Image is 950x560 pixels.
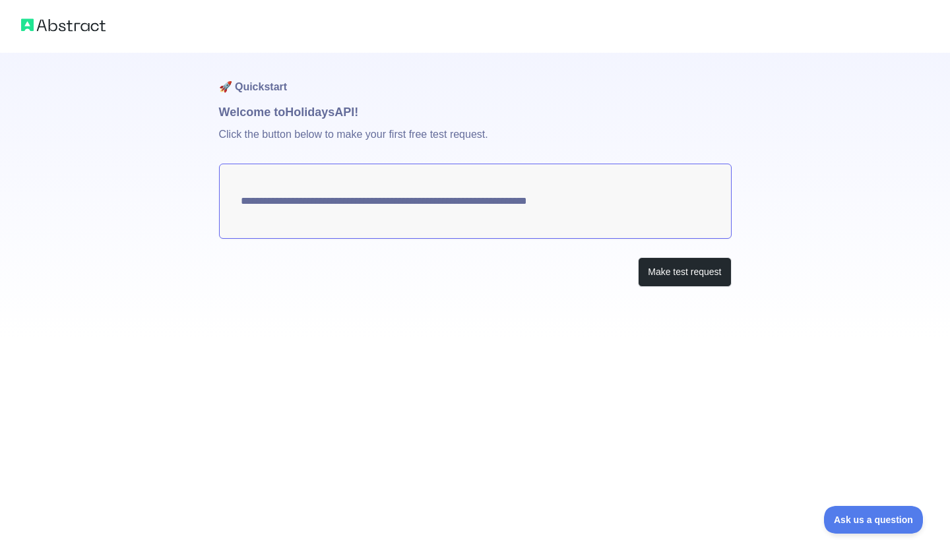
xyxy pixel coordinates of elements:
iframe: Toggle Customer Support [824,506,924,534]
img: Abstract logo [21,16,106,34]
button: Make test request [638,257,731,287]
h1: Welcome to Holidays API! [219,103,732,121]
h1: 🚀 Quickstart [219,53,732,103]
p: Click the button below to make your first free test request. [219,121,732,164]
